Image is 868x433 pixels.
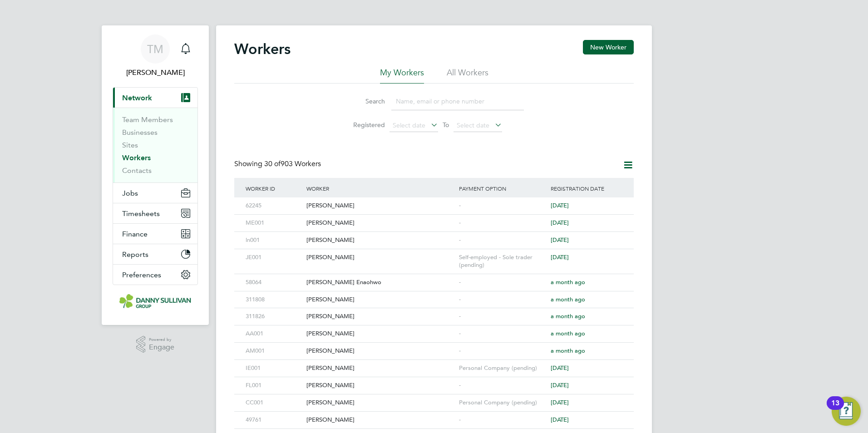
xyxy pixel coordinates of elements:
div: JE001 [243,249,304,266]
span: Tai Marjadsingh [113,67,198,78]
span: Select date [457,121,489,129]
span: Select date [393,121,425,129]
div: 49761 [243,412,304,428]
div: ln001 [243,232,304,249]
button: Open Resource Center, 13 new notifications [832,397,861,426]
span: [DATE] [551,381,569,389]
a: AM001[PERSON_NAME]-a month ago [243,342,625,350]
label: Registered [344,121,385,129]
div: [PERSON_NAME] [304,249,457,266]
img: dannysullivan-logo-retina.png [119,294,191,309]
div: - [457,343,548,359]
span: 30 of [264,159,281,168]
li: My Workers [380,67,424,84]
a: 58064[PERSON_NAME] Enaohwo-a month ago [243,274,625,281]
div: Network [113,108,197,182]
a: 62245[PERSON_NAME]-[DATE] [243,197,625,205]
a: Go to home page [113,294,198,309]
span: Engage [149,344,174,351]
span: Jobs [122,189,138,197]
div: - [457,377,548,394]
span: Network [122,93,152,102]
div: [PERSON_NAME] [304,394,457,411]
a: ME001[PERSON_NAME]-[DATE] [243,214,625,222]
a: CC001[PERSON_NAME]Personal Company (pending)[DATE] [243,394,625,402]
span: 903 Workers [264,159,321,168]
div: [PERSON_NAME] [304,291,457,308]
div: Personal Company (pending) [457,360,548,377]
span: [DATE] [551,219,569,226]
a: Team Members [122,115,173,124]
div: [PERSON_NAME] [304,412,457,428]
span: a month ago [551,347,585,354]
div: Registration Date [548,178,625,199]
span: [DATE] [551,253,569,261]
a: FL001[PERSON_NAME]-[DATE] [243,377,625,384]
button: Reports [113,244,197,264]
a: Sites [122,141,138,149]
div: [PERSON_NAME] [304,215,457,231]
a: 311808[PERSON_NAME]-a month ago [243,291,625,299]
a: AA001[PERSON_NAME]-a month ago [243,325,625,333]
div: FL001 [243,377,304,394]
div: - [457,291,548,308]
div: Worker ID [243,178,304,199]
button: Network [113,88,197,108]
span: a month ago [551,295,585,303]
div: 58064 [243,274,304,291]
a: JE001[PERSON_NAME]Self-employed - Sole trader (pending)[DATE] [243,249,625,256]
div: [PERSON_NAME] [304,197,457,214]
a: TM[PERSON_NAME] [113,34,198,78]
div: ME001 [243,215,304,231]
div: - [457,232,548,249]
div: IE001 [243,360,304,377]
div: - [457,412,548,428]
span: Timesheets [122,209,160,218]
span: [DATE] [551,236,569,244]
button: Preferences [113,265,197,285]
a: Contacts [122,166,152,175]
span: [DATE] [551,364,569,372]
div: - [457,197,548,214]
div: - [457,215,548,231]
li: All Workers [447,67,488,84]
a: IE001[PERSON_NAME]Personal Company (pending)[DATE] [243,359,625,367]
span: a month ago [551,278,585,286]
div: Worker [304,178,457,199]
div: Showing [234,159,323,169]
div: AA001 [243,325,304,342]
button: Finance [113,224,197,244]
button: Timesheets [113,203,197,223]
div: 311808 [243,291,304,308]
button: New Worker [583,40,634,54]
div: Self-employed - Sole trader (pending) [457,249,548,274]
div: [PERSON_NAME] [304,325,457,342]
a: Powered byEngage [136,336,175,353]
div: 13 [831,403,839,415]
div: [PERSON_NAME] [304,308,457,325]
div: 311826 [243,308,304,325]
div: AM001 [243,343,304,359]
div: - [457,325,548,342]
div: CC001 [243,394,304,411]
a: Businesses [122,128,158,137]
span: Reports [122,250,148,259]
input: Name, email or phone number [391,93,524,110]
span: a month ago [551,330,585,337]
a: 49761[PERSON_NAME]-[DATE] [243,411,625,419]
div: - [457,308,548,325]
span: [DATE] [551,399,569,406]
span: Preferences [122,271,161,279]
span: Powered by [149,336,174,344]
a: Workers [122,153,151,162]
div: Personal Company (pending) [457,394,548,411]
span: [DATE] [551,416,569,423]
span: [DATE] [551,202,569,209]
span: TM [147,43,163,55]
div: [PERSON_NAME] [304,343,457,359]
span: a month ago [551,312,585,320]
div: [PERSON_NAME] Enaohwo [304,274,457,291]
label: Search [344,97,385,105]
button: Jobs [113,183,197,203]
div: 62245 [243,197,304,214]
